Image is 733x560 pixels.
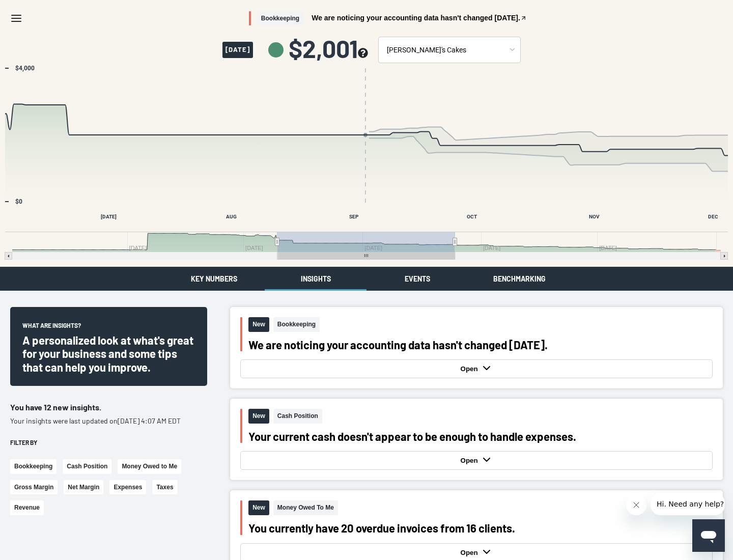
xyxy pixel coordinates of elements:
button: Revenue [10,500,44,515]
iframe: Message from company [651,493,725,515]
button: NewBookkeepingWe are noticing your accounting data hasn't changed [DATE].Open [230,307,723,388]
button: Taxes [152,480,177,495]
button: see more about your cashflow projection [358,48,368,60]
button: Key Numbers [163,267,265,291]
button: Bookkeeping [10,459,57,474]
span: [DATE] [222,42,253,58]
button: Money Owed to Me [118,459,181,474]
text: DEC [708,214,718,219]
span: We are noticing your accounting data hasn't changed [DATE]. [312,14,520,21]
button: Events [366,267,468,291]
div: Your current cash doesn't appear to be enough to handle expenses. [248,430,713,443]
span: New [248,317,269,332]
span: You have 12 new insights. [10,402,101,412]
svg: Menu [10,12,22,24]
text: SEP [349,214,359,219]
text: [DATE] [101,214,117,219]
button: Expenses [109,480,146,495]
strong: Open [461,457,481,464]
span: Bookkeeping [273,317,320,332]
span: What are insights? [22,321,81,333]
span: $2,001 [289,36,368,61]
p: Your insights were last updated on [DATE] 4:07 AM EDT [10,416,207,426]
button: Net Margin [64,480,103,495]
strong: Open [461,549,481,556]
span: Cash Position [273,409,322,424]
div: You currently have 20 overdue invoices from 16 clients. [248,521,713,535]
button: NewCash PositionYour current cash doesn't appear to be enough to handle expenses.Open [230,399,723,480]
button: Insights [265,267,366,291]
div: We are noticing your accounting data hasn't changed [DATE]. [248,338,713,351]
button: Cash Position [63,459,111,474]
text: $4,000 [15,65,35,72]
text: $0 [15,198,22,205]
strong: Open [461,365,481,373]
text: OCT [467,214,477,219]
iframe: Button to launch messaging window [692,519,725,552]
button: Gross Margin [10,480,58,495]
span: Bookkeeping [257,11,303,26]
span: New [248,409,269,424]
text: NOV [589,214,600,219]
div: A personalized look at what's great for your business and some tips that can help you improve. [22,333,195,374]
span: Money Owed To Me [273,500,338,515]
iframe: Close message [626,495,646,515]
span: New [248,500,269,515]
button: BookkeepingWe are noticing your accounting data hasn't changed [DATE]. [249,11,527,26]
text: AUG [226,214,237,219]
button: Benchmarking [468,267,570,291]
div: Filter by [10,438,207,447]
